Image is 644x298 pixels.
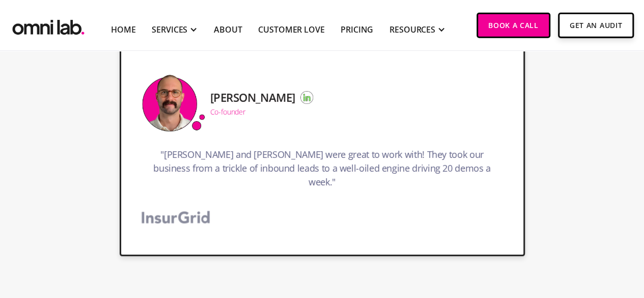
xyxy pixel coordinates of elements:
[133,1,164,10] span: Last name
[152,23,187,36] div: SERVICES
[477,13,550,38] a: Book a Call
[210,109,245,116] div: Co-founder
[10,13,87,38] img: Omni Lab: B2B SaaS Demand Generation Agency
[142,148,503,194] h3: "[PERSON_NAME] and [PERSON_NAME] were great to work with! They took our business from a trickle o...
[111,23,135,36] a: Home
[558,13,634,38] a: Get An Audit
[210,91,295,103] h5: [PERSON_NAME]
[389,23,435,36] div: RESOURCES
[341,23,373,36] a: Pricing
[10,13,87,38] a: home
[214,23,242,36] a: About
[258,23,324,36] a: Customer Love
[133,84,211,93] span: Latest Fundraising Round
[593,249,644,298] iframe: Chat Widget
